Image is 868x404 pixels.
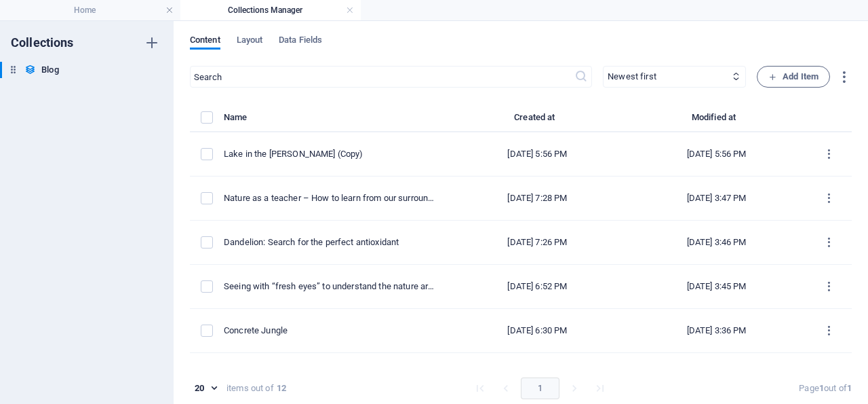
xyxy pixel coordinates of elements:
th: Modified at [627,109,806,132]
nav: pagination navigation [467,378,613,399]
div: [DATE] 5:56 PM [458,148,616,160]
div: Concrete Jungle [224,325,437,337]
input: Search [190,66,574,88]
th: Created at [448,109,627,132]
button: page 1 [521,378,559,399]
div: [DATE] 3:45 PM [637,280,795,293]
h6: Blog [41,62,58,78]
div: [DATE] 5:56 PM [637,148,795,160]
div: [DATE] 7:28 PM [458,192,616,204]
strong: 12 [277,382,286,394]
strong: 1 [847,383,852,393]
h6: Collections [11,35,74,51]
div: Lake in the [PERSON_NAME] (Copy) [224,148,437,160]
span: Layout [237,32,263,51]
span: Content [190,32,220,51]
span: Add Item [768,69,818,85]
div: Nature as a teacher – How to learn from our surroundings [224,192,437,204]
div: Dandelion: Search for the perfect antioxidant [224,236,437,249]
span: Data Fields [279,32,322,51]
button: Add Item [757,66,830,88]
div: Page out of [799,382,852,394]
div: [DATE] 3:46 PM [637,236,795,249]
div: Seeing with “fresh eyes” to understand the nature around [224,280,437,293]
th: Name [224,109,448,132]
i: Create new collection [144,35,160,51]
div: items out of [226,382,274,394]
div: [DATE] 6:30 PM [458,325,616,337]
div: [DATE] 3:36 PM [637,325,795,337]
div: [DATE] 3:47 PM [637,192,795,204]
strong: 1 [819,383,824,393]
div: [DATE] 7:26 PM [458,236,616,249]
div: [DATE] 6:52 PM [458,280,616,293]
h4: Collections Manager [180,3,361,18]
div: 20 [190,382,221,394]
